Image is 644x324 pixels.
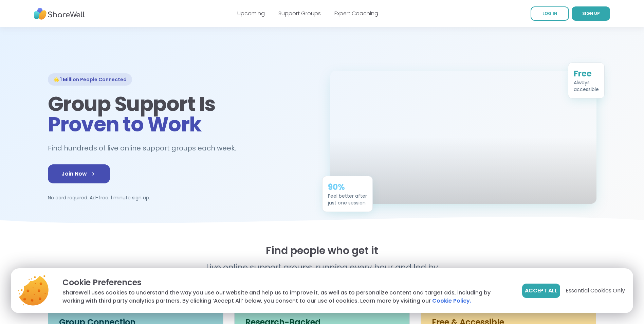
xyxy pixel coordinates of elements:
[62,276,511,289] p: Cookie Preferences
[278,10,321,17] a: Support Groups
[48,94,314,134] h1: Group Support Is
[48,73,132,86] div: 🌟 1 Million People Connected
[531,6,569,21] a: LOG IN
[522,284,560,298] button: Accept All
[61,170,96,178] span: Join Now
[566,287,625,295] span: Essential Cookies Only
[192,262,453,284] p: Live online support groups, running every hour and led by real people.
[432,297,471,305] a: Cookie Policy.
[582,11,600,16] span: SIGN UP
[574,68,599,79] div: Free
[48,245,596,257] h2: Find people who get it
[542,11,557,16] span: LOG IN
[525,287,557,295] span: Accept All
[572,6,610,21] a: SIGN UP
[48,164,110,183] a: Join Now
[34,4,85,23] img: ShareWell Nav Logo
[48,110,202,139] span: Proven to Work
[334,10,378,17] a: Expert Coaching
[328,193,367,206] div: Feel better after just one session
[48,143,243,154] h2: Find hundreds of live online support groups each week.
[62,289,511,305] p: ShareWell uses cookies to understand the way you use our website and help us to improve it, as we...
[574,79,599,93] div: Always accessible
[328,182,367,193] div: 90%
[48,194,314,201] p: No card required. Ad-free. 1 minute sign up.
[237,10,265,17] a: Upcoming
